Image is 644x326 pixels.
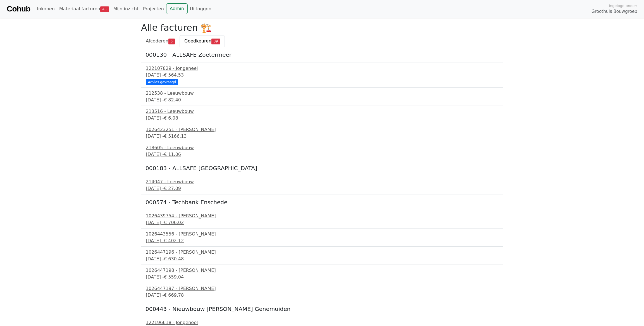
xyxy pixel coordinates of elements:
[146,274,498,280] div: [DATE] -
[35,3,57,15] a: Inkopen
[146,165,498,172] h5: 000183 - ALLSAFE [GEOGRAPHIC_DATA]
[164,97,181,103] span: € 82.40
[591,8,637,15] span: Groothuis Bouwgroep
[146,108,498,122] a: 213516 - Leeuwbouw[DATE] -€ 6.08
[146,38,168,44] span: Afcoderen
[146,79,178,85] div: Advies gevraagd
[100,6,109,12] span: 45
[164,152,181,157] span: € 11.06
[146,90,498,97] div: 212538 - Leeuwbouw
[180,35,225,47] a: Goedkeuren39
[146,199,498,206] h5: 000574 - Techbank Enschede
[146,144,498,151] div: 218605 - Leeuwbouw
[146,231,498,244] a: 1026443556 - [PERSON_NAME][DATE] -€ 402.12
[164,220,184,225] span: € 706.02
[146,65,498,84] a: 122107829 - Jongeneel[DATE] -€ 564.53 Advies gevraagd
[146,237,498,244] div: [DATE] -
[146,179,498,192] a: 214047 - Leeuwbouw[DATE] -€ 27.09
[211,39,220,44] span: 39
[146,185,498,192] div: [DATE] -
[146,319,498,326] div: 122196618 - Jongeneel
[146,179,498,185] div: 214047 - Leeuwbouw
[146,126,498,133] div: 1026423251 - [PERSON_NAME]
[146,115,498,122] div: [DATE] -
[146,306,498,312] h5: 000443 - Nieuwbouw [PERSON_NAME] Genemuiden
[146,72,498,78] div: [DATE] -
[164,292,184,298] span: € 669.78
[609,3,637,8] span: Ingelogd onder:
[166,3,188,14] a: Admin
[146,108,498,115] div: 213516 - Leeuwbouw
[146,292,498,299] div: [DATE] -
[7,2,30,16] a: Cohub
[146,285,498,299] a: 1026447197 - [PERSON_NAME][DATE] -€ 669.78
[146,285,498,292] div: 1026447197 - [PERSON_NAME]
[141,22,503,33] h2: Alle facturen 🏗️
[184,38,211,44] span: Goedkeuren
[164,134,187,139] span: € 5166.13
[146,231,498,237] div: 1026443556 - [PERSON_NAME]
[164,274,184,280] span: € 559.04
[146,219,498,226] div: [DATE] -
[164,72,184,78] span: € 564.53
[146,213,498,226] a: 1026439754 - [PERSON_NAME][DATE] -€ 706.02
[141,3,166,15] a: Projecten
[146,213,498,219] div: 1026439754 - [PERSON_NAME]
[164,186,181,191] span: € 27.09
[146,126,498,140] a: 1026423251 - [PERSON_NAME][DATE] -€ 5166.13
[146,133,498,140] div: [DATE] -
[146,267,498,280] a: 1026447198 - [PERSON_NAME][DATE] -€ 559.04
[146,267,498,274] div: 1026447198 - [PERSON_NAME]
[164,238,184,243] span: € 402.12
[146,249,498,262] a: 1026447196 - [PERSON_NAME][DATE] -€ 630.48
[146,249,498,256] div: 1026447196 - [PERSON_NAME]
[141,35,180,47] a: Afcoderen6
[164,115,178,121] span: € 6.08
[188,3,214,15] a: Uitloggen
[164,256,184,261] span: € 630.48
[146,151,498,158] div: [DATE] -
[57,3,111,15] a: Materiaal facturen45
[168,39,175,44] span: 6
[146,144,498,158] a: 218605 - Leeuwbouw[DATE] -€ 11.06
[146,256,498,262] div: [DATE] -
[146,65,498,72] div: 122107829 - Jongeneel
[111,3,141,15] a: Mijn inzicht
[146,90,498,103] a: 212538 - Leeuwbouw[DATE] -€ 82.40
[146,51,498,58] h5: 000130 - ALLSAFE Zoetermeer
[146,97,498,103] div: [DATE] -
